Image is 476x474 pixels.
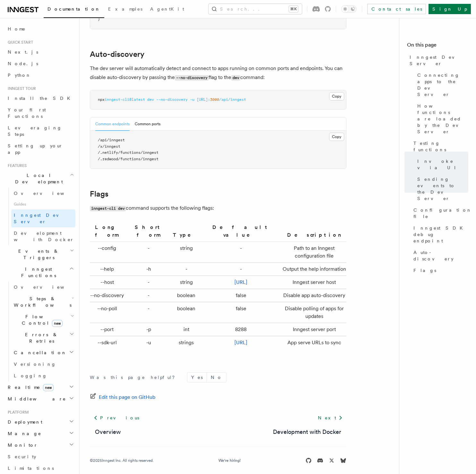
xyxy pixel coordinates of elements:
a: How functions are loaded by the Dev Server [415,100,468,137]
span: /.redwood/functions/inngest [98,157,158,161]
div: Inngest Functions [5,281,75,382]
span: Edit this page on GitHub [99,393,156,402]
span: Flags [413,267,436,274]
a: Overview [11,281,75,293]
a: [URL] [234,339,247,346]
span: npx [98,97,105,102]
span: Cancellation [11,349,67,356]
span: Local Development [5,172,70,185]
td: - [127,242,170,263]
h4: On this page [407,41,468,51]
a: [URL] [234,279,247,285]
button: Copy [329,133,344,141]
span: Platform [5,410,29,415]
strong: Default value [212,224,270,238]
td: false [202,302,280,323]
a: Inngest Dev Server [407,51,468,69]
a: Inngest SDK debug endpoint [411,222,468,247]
a: Development with Docker [273,427,341,436]
td: Path to an Inngest configuration file [280,242,346,263]
span: new [52,320,63,327]
td: - [127,302,170,323]
span: Versioning [14,362,56,367]
td: int [170,323,202,336]
span: Events & Triggers [5,248,70,261]
td: string [170,242,202,263]
span: 3000 [210,97,219,102]
span: Errors & Retries [11,331,70,344]
span: Steps & Workflows [11,295,72,308]
strong: Short form [135,224,162,238]
code: --no-discovery [175,75,208,81]
span: Middleware [5,396,66,402]
a: Overview [11,188,75,199]
span: Home [8,26,26,32]
td: - [202,242,280,263]
td: Inngest server port [280,323,346,336]
a: We're hiring! [218,458,241,463]
a: Configuration file [411,204,468,222]
span: --no-discovery [156,97,188,102]
span: Setting up your app [8,143,63,155]
span: inngest-cli@latest [105,97,145,102]
a: Previous [90,412,143,424]
span: /api/inngest [219,97,246,102]
span: Sending events to the Dev Server [417,176,468,202]
span: Inngest Functions [5,266,69,279]
button: Events & Triggers [5,245,75,263]
span: Inngest SDK debug endpoint [413,225,468,244]
strong: Description [287,232,342,238]
a: Security [5,451,75,462]
span: Flow Control [11,313,71,326]
td: strings [170,336,202,349]
button: Copy [329,92,344,101]
td: - [170,263,202,276]
button: Local Development [5,170,75,188]
span: Invoke via UI [417,158,468,171]
button: Realtimenew [5,382,75,393]
span: Leveraging Steps [8,125,62,137]
span: Overview [14,285,80,290]
span: Python [8,73,31,78]
td: --config [90,242,127,263]
td: - [127,276,170,289]
td: --no-discovery [90,289,127,302]
td: string [170,276,202,289]
p: Was this page helpful? [90,374,179,381]
a: Development with Docker [11,227,75,245]
span: Connecting apps to the Dev Server [417,72,468,98]
button: Common endpoints [95,118,130,131]
td: Disable app auto-discovery [280,289,346,302]
span: Features [5,163,27,168]
span: [URL]: [197,97,210,102]
strong: Long form [95,224,119,238]
td: -h [127,263,170,276]
a: Edit this page on GitHub [90,393,156,402]
a: Overview [95,427,121,436]
span: Inngest tour [5,86,36,91]
code: inngest-cli dev [90,206,126,211]
a: Versioning [11,358,75,370]
a: Home [5,23,75,35]
a: Install the SDK [5,92,75,104]
button: Cancellation [11,347,75,358]
a: Logging [11,370,75,382]
button: Errors & Retries [11,329,75,347]
a: Flags [411,265,468,276]
button: Deployment [5,416,75,428]
span: AgentKit [150,6,184,12]
span: How functions are loaded by the Dev Server [417,103,468,135]
code: dev [231,75,240,81]
td: --help [90,263,127,276]
a: Leveraging Steps [5,122,75,140]
span: /.netlify/functions/inngest [98,150,158,155]
p: The dev server will automatically detect and connect to apps running on common ports and endpoint... [90,64,346,82]
td: --no-poll [90,302,127,323]
a: Setting up your app [5,140,75,158]
button: Middleware [5,393,75,405]
td: App serve URLs to sync [280,336,346,349]
td: --host [90,276,127,289]
td: false [202,289,280,302]
strong: Type [173,232,200,238]
span: Security [8,454,36,459]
